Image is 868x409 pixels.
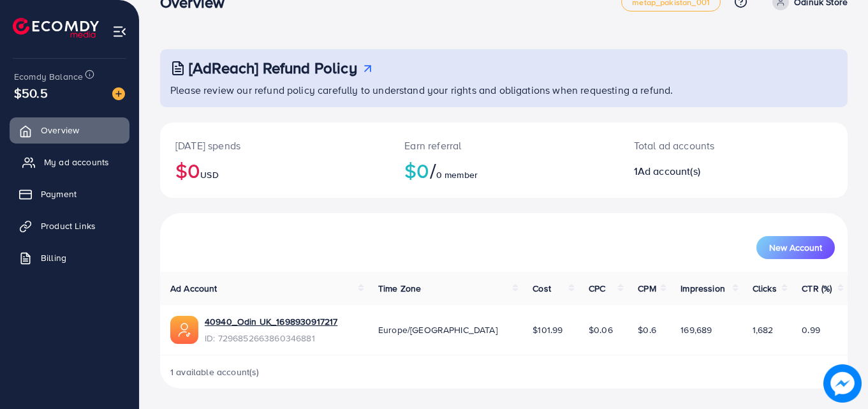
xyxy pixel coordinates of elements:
span: Ad Account [170,282,217,295]
span: CPM [638,282,656,295]
span: My ad accounts [44,156,109,168]
h2: $0 [404,158,603,182]
span: Ad account(s) [638,164,700,178]
span: 0.99 [802,323,820,336]
button: New Account [756,236,835,259]
span: $0.6 [638,323,656,336]
p: Earn referral [404,138,603,153]
a: Payment [10,181,129,207]
a: 40940_Odin UK_1698930917217 [205,315,337,328]
span: CPC [589,282,605,295]
img: image [112,87,125,100]
span: 0 member [436,168,478,181]
span: CTR (%) [802,282,832,295]
h2: 1 [634,165,776,177]
span: Clicks [753,282,777,295]
span: Europe/[GEOGRAPHIC_DATA] [378,323,497,336]
h3: [AdReach] Refund Policy [189,59,357,77]
img: image [823,364,862,403]
span: Ecomdy Balance [14,70,83,83]
span: $0.06 [589,323,613,336]
span: Overview [41,124,79,137]
span: ID: 7296852663860346881 [205,332,337,345]
span: Cost [533,282,551,295]
p: Total ad accounts [634,138,776,153]
img: logo [13,18,99,38]
img: ic-ads-acc.e4c84228.svg [170,316,198,344]
a: Product Links [10,213,129,239]
span: Time Zone [378,282,421,295]
span: New Account [769,243,822,252]
span: USD [200,168,218,181]
span: / [430,156,436,185]
p: Please review our refund policy carefully to understand your rights and obligations when requesti... [170,82,840,98]
a: Overview [10,117,129,143]
span: 1,682 [753,323,774,336]
p: [DATE] spends [175,138,374,153]
span: 1 available account(s) [170,366,260,378]
span: Billing [41,251,66,264]
a: My ad accounts [10,149,129,175]
a: Billing [10,245,129,271]
span: $50.5 [14,84,48,102]
span: Product Links [41,219,96,232]
img: menu [112,24,127,39]
span: Payment [41,188,77,200]
h2: $0 [175,158,374,182]
span: $101.99 [533,323,563,336]
span: 169,689 [680,323,712,336]
span: Impression [680,282,725,295]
